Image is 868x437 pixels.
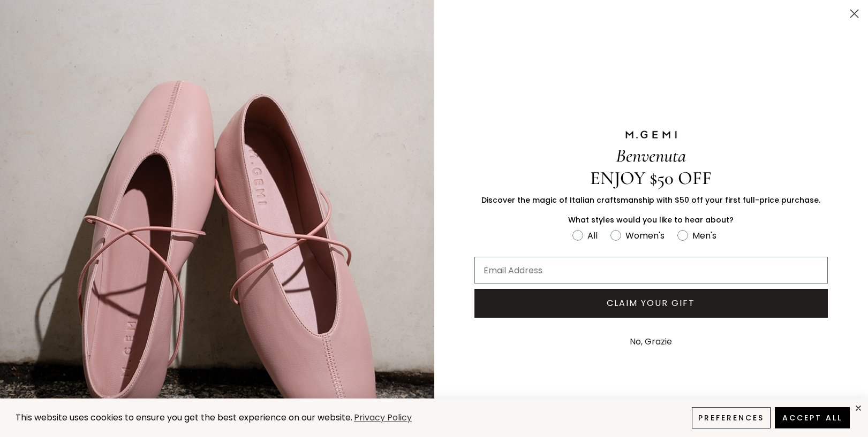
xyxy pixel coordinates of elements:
[854,404,863,412] div: close
[587,229,598,242] div: All
[624,130,678,140] img: M.GEMI
[845,4,864,23] button: Close dialog
[568,214,734,225] span: What styles would you like to hear about?
[692,229,716,242] div: Men's
[481,195,820,205] span: Discover the magic of Italian craftsmanship with $50 off your first full-price purchase.
[474,257,828,283] input: Email Address
[16,411,352,424] span: This website uses cookies to ensure you get the best experience on our website.
[624,328,677,355] button: No, Grazie
[692,407,771,428] button: Preferences
[775,407,850,428] button: Accept All
[616,144,686,167] span: Benvenuta
[625,229,665,242] div: Women's
[474,289,828,318] button: CLAIM YOUR GIFT
[352,411,413,425] a: Privacy Policy (opens in a new tab)
[590,167,712,189] span: ENJOY $50 OFF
